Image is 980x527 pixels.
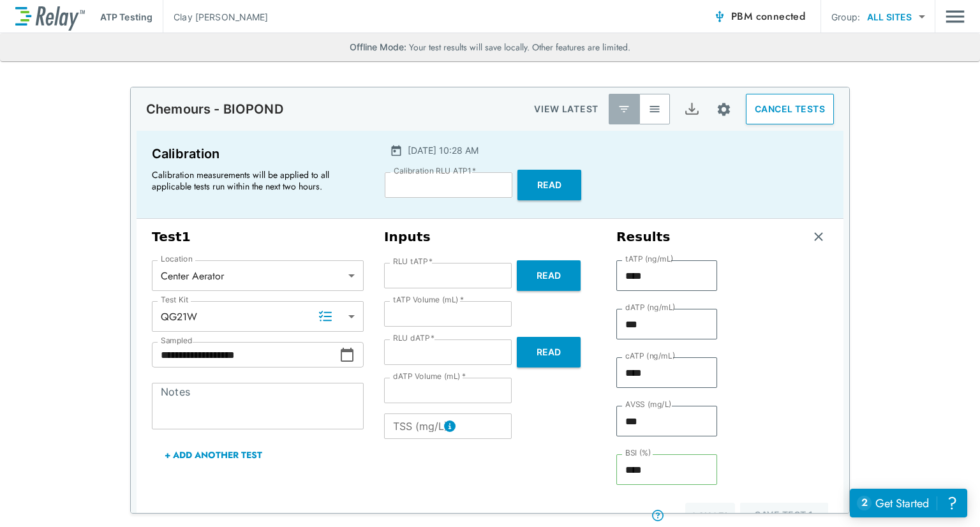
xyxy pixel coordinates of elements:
[625,352,675,360] label: cATP (ng/mL)
[100,10,152,24] p: ATP Testing
[676,94,707,124] button: Export
[174,10,268,24] p: Clay [PERSON_NAME]
[161,255,193,263] label: Location
[161,336,193,345] label: Sampled
[756,9,806,24] span: connected
[152,304,364,329] div: QG21W
[625,449,651,457] label: BSI (%)
[946,4,965,29] button: Main menu
[406,41,630,54] span: Your test results will save locally. Other features are limited.
[707,93,741,126] button: Site setup
[517,337,581,367] button: Read
[152,169,356,192] p: Calibration measurements will be applied to all applicable tests run within the next two hours.
[393,257,433,266] label: RLU tATP
[146,101,283,117] p: Chemours - BIOPOND
[625,255,674,263] label: tATP (ng/mL)
[152,342,339,367] input: Choose date, selected date is Sep 5, 2025
[152,263,364,288] div: Center Aerator
[534,101,598,117] p: VIEW LATEST
[850,489,967,517] iframe: Resource center
[517,260,581,291] button: Read
[616,229,671,245] h3: Results
[161,295,189,304] label: Test Kit
[393,372,466,381] label: dATP Volume (mL)
[390,144,403,157] img: Calender Icon
[517,170,581,200] button: Read
[625,303,676,312] label: dATP (ng/mL)
[716,101,732,117] img: Settings Icon
[731,8,805,26] span: PBM
[713,10,726,23] img: Connected Icon
[684,101,700,117] img: Export Icon
[384,229,596,245] h3: Inputs
[812,230,825,243] img: Remove
[946,4,965,29] img: Drawer Icon
[393,334,434,343] label: RLU dATP
[350,41,406,52] span: Offline Mode:
[408,144,479,157] p: [DATE] 10:28 AM
[648,103,661,115] img: View All
[708,4,810,29] button: PBM connected
[152,229,364,245] h3: Test 1
[15,3,85,31] img: LuminUltra Relay
[394,167,476,175] label: Calibration RLU ATP1
[152,440,275,470] button: + Add Another Test
[625,400,672,409] label: AVSS (mg/L)
[393,295,464,304] label: tATP Volume (mL)
[618,103,630,115] img: Latest
[152,144,362,164] p: Calibration
[746,94,834,124] button: CANCEL TESTS
[831,10,860,24] p: Group:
